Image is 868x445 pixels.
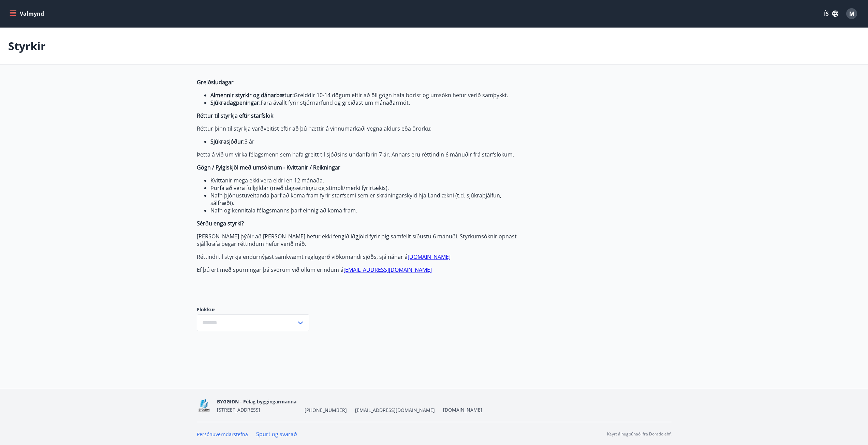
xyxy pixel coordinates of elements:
strong: Gögn / Fylgiskjöl með umsóknum - Kvittanir / Reikningar [197,164,340,171]
span: M [849,10,854,17]
li: Kvittanir mega ekki vera eldri en 12 mánaða. [210,177,519,184]
label: Flokkur [197,306,309,313]
li: Greiddir 10-14 dögum eftir að öll gögn hafa borist og umsókn hefur verið samþykkt. [210,91,519,99]
li: Nafn þjónustuveitanda þarf að koma fram fyrir starfsemi sem er skráningarskyld hjá Landlækni (t.d... [210,192,519,207]
p: Réttur þinn til styrkja varðveitist eftir að þú hættir á vinnumarkaði vegna aldurs eða örorku: [197,125,519,132]
p: Þetta á við um virka félagsmenn sem hafa greitt til sjóðsins undanfarin 7 ár. Annars eru réttindi... [197,151,519,158]
strong: Sjúkrasjóður: [210,138,245,145]
button: M [843,5,860,22]
a: Spurt og svarað [256,430,297,438]
span: [PHONE_NUMBER] [305,407,347,414]
li: 3 ár [210,138,519,145]
li: Nafn og kennitala félagsmanns þarf einnig að koma fram. [210,207,519,214]
span: BYGGIÐN - Félag byggingarmanna [217,398,296,405]
strong: Greiðsludagar [197,78,234,86]
strong: Almennir styrkir og dánarbætur: [210,91,294,99]
p: Ef þú ert með spurningar þá svörum við öllum erindum á [197,266,519,273]
span: [STREET_ADDRESS] [217,406,260,413]
p: Styrkir [8,39,46,54]
strong: Réttur til styrkja eftir starfslok [197,112,273,119]
span: [EMAIL_ADDRESS][DOMAIN_NAME] [355,407,435,414]
a: [DOMAIN_NAME] [443,406,482,413]
li: Fara ávallt fyrir stjórnarfund og greiðast um mánaðarmót. [210,99,519,106]
img: BKlGVmlTW1Qrz68WFGMFQUcXHWdQd7yePWMkvn3i.png [197,398,211,413]
button: ÍS [820,8,842,20]
button: menu [8,8,47,20]
strong: Sérðu enga styrki? [197,220,244,227]
a: [EMAIL_ADDRESS][DOMAIN_NAME] [343,266,432,273]
p: Réttindi til styrkja endurnýjast samkvæmt reglugerð viðkomandi sjóðs, sjá nánar á [197,253,519,261]
li: Þurfa að vera fullgildar (með dagsetningu og stimpli/merki fyrirtækis). [210,184,519,192]
a: Persónuverndarstefna [197,431,248,437]
p: [PERSON_NAME] þýðir að [PERSON_NAME] hefur ekki fengið iðgjöld fyrir þig samfellt síðustu 6 mánuð... [197,233,519,248]
a: [DOMAIN_NAME] [408,253,451,261]
p: Keyrt á hugbúnaði frá Dorado ehf. [607,431,672,437]
strong: Sjúkradagpeningar: [210,99,261,106]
